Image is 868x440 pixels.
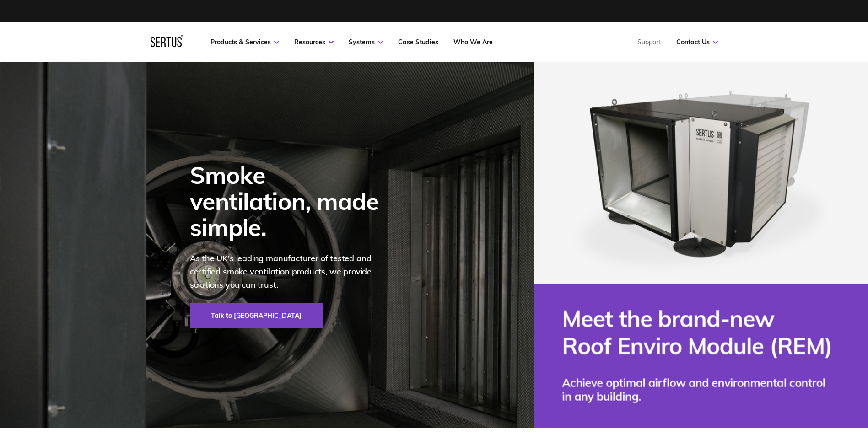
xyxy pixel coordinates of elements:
div: Smoke ventilation, made simple. [190,162,391,241]
a: Talk to [GEOGRAPHIC_DATA] [190,303,323,328]
a: Who We Are [453,38,493,46]
p: As the UK's leading manufacturer of tested and certified smoke ventilation products, we provide s... [190,252,391,291]
a: Contact Us [676,38,718,46]
a: Products & Services [210,38,279,46]
a: Resources [294,38,334,46]
a: Support [637,38,661,46]
a: Systems [349,38,383,46]
a: Case Studies [398,38,438,46]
